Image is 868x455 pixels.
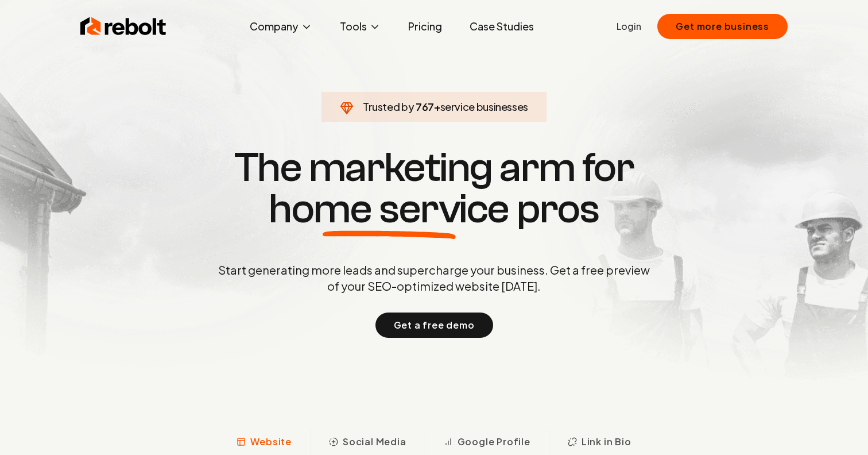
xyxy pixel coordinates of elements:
button: Get more business [657,14,788,39]
p: Start generating more leads and supercharge your business. Get a free preview of your SEO-optimiz... [216,262,652,294]
a: Login [617,20,641,33]
button: Get a free demo [375,313,493,338]
span: Link in Bio [582,435,631,449]
span: 767 [416,99,434,115]
img: Rebolt Logo [80,15,166,38]
h1: The marketing arm for pros [158,147,710,230]
a: Pricing [399,15,451,38]
a: Case Studies [460,15,543,38]
span: home service [269,188,509,230]
span: service businesses [440,100,529,113]
button: Company [241,15,321,38]
span: Social Media [343,435,406,449]
span: Google Profile [458,435,530,449]
span: Trusted by [363,100,414,113]
span: Website [250,435,292,449]
span: + [434,100,440,113]
button: Tools [331,15,390,38]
